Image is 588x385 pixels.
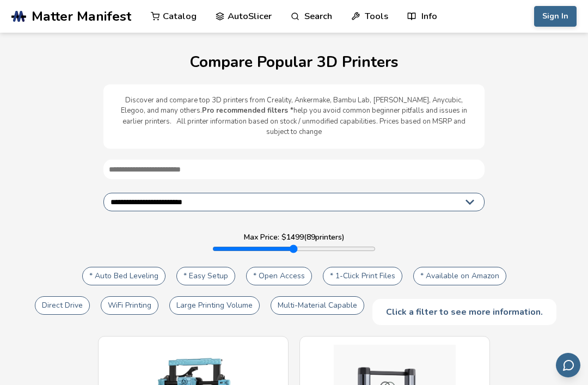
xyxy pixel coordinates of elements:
[246,267,312,285] button: * Open Access
[202,106,293,115] b: Pro recommended filters *
[11,54,577,71] h1: Compare Popular 3D Printers
[413,267,506,285] button: * Available on Amazon
[35,296,90,315] button: Direct Drive
[32,9,131,24] span: Matter Manifest
[323,267,402,285] button: * 1-Click Print Files
[271,296,364,315] button: Multi-Material Capable
[82,267,166,285] button: * Auto Bed Leveling
[169,296,260,315] button: Large Printing Volume
[114,95,474,138] p: Discover and compare top 3D printers from Creality, Ankermake, Bambu Lab, [PERSON_NAME], Anycubic...
[101,296,158,315] button: WiFi Printing
[534,6,577,27] button: Sign In
[244,233,345,242] label: Max Price: $ 1499 ( 89 printers)
[556,353,580,377] button: Send feedback via email
[176,267,235,285] button: * Easy Setup
[372,299,556,325] div: Click a filter to see more information.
